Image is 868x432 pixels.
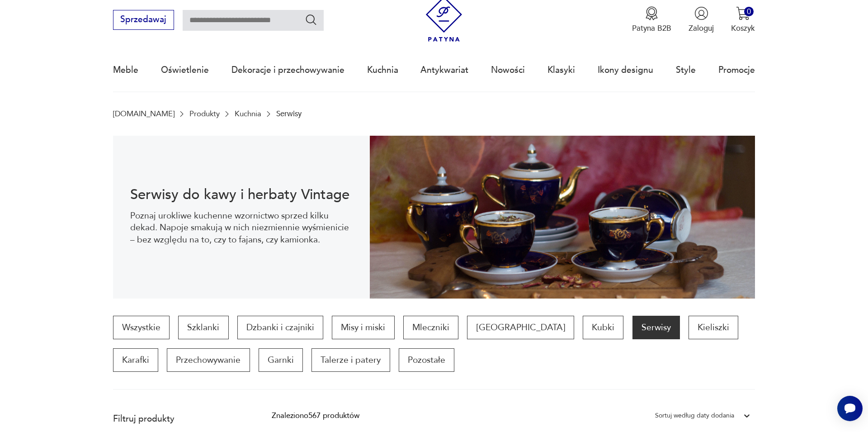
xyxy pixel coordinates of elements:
div: 0 [744,7,754,16]
img: Ikona medalu [645,6,659,20]
p: Patyna B2B [632,23,671,33]
a: Oświetlenie [161,49,209,91]
p: Koszyk [731,23,755,33]
p: Zaloguj [689,23,714,33]
p: Poznaj urokliwe kuchenne wzornictwo sprzed kilku dekad. Napoje smakują w nich niezmiennie wyśmien... [130,210,353,246]
a: Meble [113,49,138,91]
button: 0Koszyk [731,6,755,33]
a: Wszystkie [113,316,170,339]
a: Serwisy [632,316,680,339]
a: Ikona medaluPatyna B2B [632,6,671,33]
a: Kuchnia [367,49,398,91]
img: Ikonka użytkownika [694,6,708,20]
a: Style [676,49,696,91]
a: [GEOGRAPHIC_DATA] [467,316,574,339]
img: 6c3219ab6e0285d0a5357e1c40c362de.jpg [370,136,755,299]
a: Produkty [189,109,220,118]
a: Karafki [113,348,158,372]
a: Talerze i patery [311,348,390,372]
a: Szklanki [178,316,228,339]
a: Antykwariat [420,49,468,91]
a: Klasyki [547,49,575,91]
a: Ikony designu [598,49,653,91]
a: [DOMAIN_NAME] [113,109,175,118]
iframe: Smartsupp widget button [837,396,863,421]
a: Dzbanki i czajniki [237,316,323,339]
div: Sortuj według daty dodania [655,410,734,422]
p: Serwisy [276,109,302,118]
button: Szukaj [305,13,318,26]
p: Filtruj produkty [113,413,246,425]
div: Znaleziono 567 produktów [272,410,359,422]
a: Misy i miski [332,316,394,339]
a: Garnki [259,348,303,372]
img: Ikona koszyka [736,6,750,20]
h1: Serwisy do kawy i herbaty Vintage [130,188,353,201]
button: Sprzedawaj [113,10,174,30]
a: Kubki [583,316,623,339]
a: Pozostałe [399,348,454,372]
a: Promocje [718,49,755,91]
button: Patyna B2B [632,6,671,33]
a: Kieliszki [689,316,738,339]
a: Sprzedawaj [113,17,174,24]
a: Mleczniki [403,316,458,339]
a: Kuchnia [235,109,261,118]
button: Zaloguj [689,6,714,33]
a: Nowości [491,49,525,91]
a: Dekoracje i przechowywanie [231,49,344,91]
a: Przechowywanie [167,348,250,372]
